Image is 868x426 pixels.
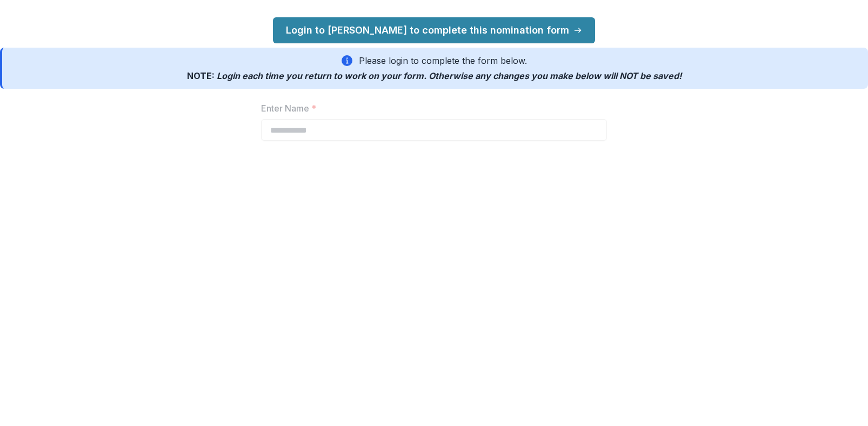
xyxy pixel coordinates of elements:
p: Please login to complete the form below. [359,54,527,67]
span: NOT [619,70,638,81]
a: Login to [PERSON_NAME] to complete this nomination form [273,17,595,43]
label: Enter Name [261,102,600,115]
p: NOTE: [187,69,682,82]
span: Login each time you return to work on your form. Otherwise any changes you make below will be saved! [217,70,682,81]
